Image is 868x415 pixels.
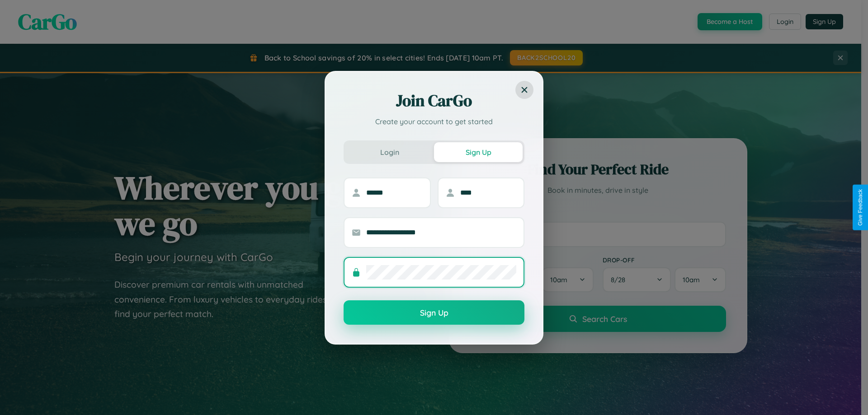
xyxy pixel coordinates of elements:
[344,300,524,325] button: Sign Up
[434,142,523,162] button: Sign Up
[344,116,524,127] p: Create your account to get started
[857,189,863,226] div: Give Feedback
[344,90,524,112] h2: Join CarGo
[345,142,434,162] button: Login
